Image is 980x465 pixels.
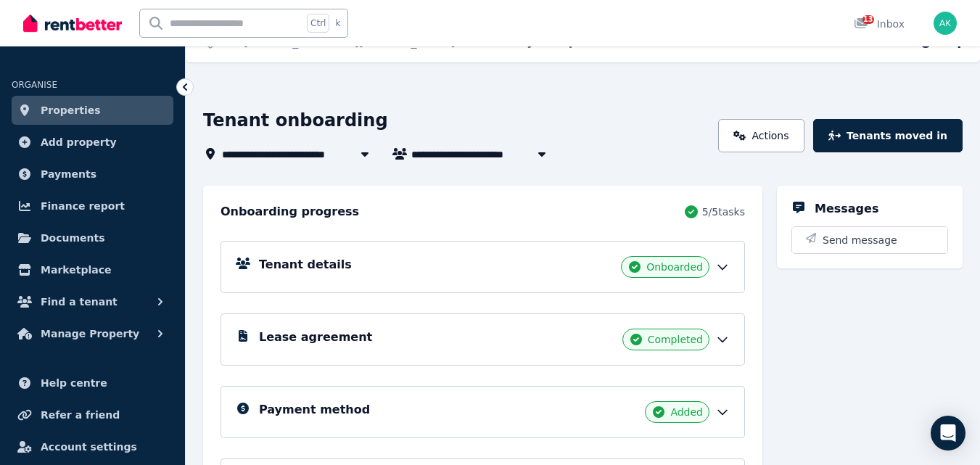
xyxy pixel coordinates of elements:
[792,227,947,253] button: Send message
[259,401,370,419] h5: Payment method
[854,17,905,31] div: Inbox
[815,200,878,218] h5: Messages
[259,256,352,273] h5: Tenant details
[702,205,745,219] span: 5 / 5 tasks
[41,133,117,151] span: Add property
[259,329,372,346] h5: Lease agreement
[41,261,111,279] span: Marketplace
[718,119,804,152] a: Actions
[12,128,173,157] a: Add property
[41,102,101,119] span: Properties
[12,369,173,398] a: Help centre
[41,229,105,247] span: Documents
[203,109,388,132] h1: Tenant onboarding
[12,192,173,221] a: Finance report
[12,319,173,348] button: Manage Property
[862,15,874,24] span: 13
[41,165,96,183] span: Payments
[41,293,118,310] span: Find a tenant
[12,80,57,90] span: ORGANISE
[335,17,340,29] span: k
[41,438,137,456] span: Account settings
[23,12,122,34] img: RentBetter
[41,406,120,424] span: Refer a friend
[12,432,173,461] a: Account settings
[12,223,173,252] a: Documents
[12,160,173,189] a: Payments
[41,374,107,392] span: Help centre
[12,96,173,125] a: Properties
[648,332,703,347] span: Completed
[12,400,173,429] a: Refer a friend
[41,325,139,342] span: Manage Property
[41,197,125,215] span: Finance report
[307,14,329,33] span: Ctrl
[931,416,965,450] div: Open Intercom Messenger
[823,233,897,247] span: Send message
[12,287,173,316] button: Find a tenant
[221,203,359,221] h2: Onboarding progress
[12,255,173,284] a: Marketplace
[670,405,703,419] span: Added
[934,12,957,35] img: Azad Kalam
[813,119,963,152] button: Tenants moved in
[646,260,703,274] span: Onboarded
